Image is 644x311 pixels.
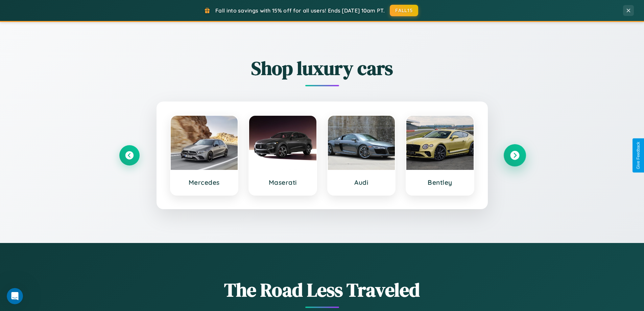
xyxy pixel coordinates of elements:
h3: Maserati [256,178,310,186]
button: FALL15 [390,5,418,16]
h3: Mercedes [177,178,231,186]
div: Give Feedback [636,142,641,169]
iframe: Intercom live chat [7,288,23,304]
h2: Shop luxury cars [119,55,525,81]
h1: The Road Less Traveled [119,277,525,303]
h3: Audi [335,178,388,186]
span: Fall into savings with 15% off for all users! Ends [DATE] 10am PT. [215,7,385,14]
h3: Bentley [413,178,467,186]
